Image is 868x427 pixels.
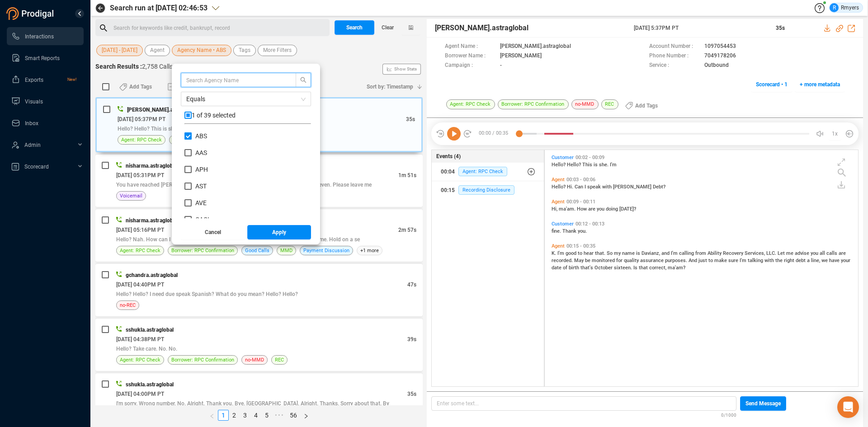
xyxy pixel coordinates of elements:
span: Agent Name : [445,42,495,52]
span: Events (4) [436,152,461,160]
button: 1x [829,127,841,140]
a: Inbox [11,114,76,132]
span: Send Message [745,396,781,411]
span: hear [584,250,595,256]
span: [DATE] - [DATE] [102,45,137,56]
span: [DATE]? [619,206,636,212]
span: Cancel [205,225,221,239]
span: Is [633,265,639,271]
span: 1m 51s [398,172,416,178]
span: New! [67,70,76,89]
span: Agent: RPC Check [458,167,507,176]
span: Services, [745,250,766,256]
span: 35s [406,116,415,122]
span: to [578,250,584,256]
span: Hello? [567,162,582,168]
span: 1x [832,127,838,141]
span: Agent: RPC Check [446,99,495,109]
a: 2 [229,410,239,420]
div: grid [184,131,311,218]
span: Visuals [25,99,43,105]
span: Customer [552,155,574,160]
span: Agent: RPC Check [120,356,160,364]
span: with [764,258,775,263]
span: from [695,250,708,256]
a: ExportsNew! [11,70,76,89]
a: Visuals [11,92,76,110]
span: 00:15 - 00:35 [565,243,597,249]
span: Clear [382,20,394,35]
a: Interactions [11,27,76,45]
span: Scorecard • 1 [756,77,788,92]
span: is [594,162,599,168]
span: Agent [552,243,565,249]
span: Hello? [552,184,567,190]
span: - [500,61,502,70]
span: 39s [407,336,416,343]
span: ma'am. [559,206,577,212]
div: nisharma.astraglobal[DATE] 05:16PM PT2m 57sHello? Nah. How can I help you? You called me. Yeah. O... [95,209,423,262]
li: 3 [240,410,250,421]
span: Borrower: RPC Confirmation [171,246,234,255]
span: 1097054453 [704,42,736,52]
span: Hello? Hello? I need due speak Spanish? What do you mean? Hello? Hello? [116,291,298,297]
span: line, [811,258,821,263]
span: Apply [272,225,286,239]
span: date [552,265,563,271]
div: Rmyers [830,3,859,12]
a: Smart Reports [11,49,76,67]
span: May [574,258,585,263]
button: Cancel [181,225,245,239]
span: Interactions [25,33,54,40]
span: Recording Disclosure [458,185,514,195]
span: ma'am? [668,265,685,271]
span: Hi. [567,184,575,190]
button: left [206,410,218,421]
span: I'm [610,162,617,168]
span: R [833,3,836,12]
button: Clear [374,20,401,35]
div: 00:04 [441,164,455,179]
span: ••• [272,410,287,421]
button: Agent [145,45,170,56]
span: Account Number : [649,42,700,52]
span: no-REC [120,301,136,310]
span: that [639,265,649,271]
button: + more metadata [795,77,845,92]
span: More Filters [263,45,292,56]
div: Open Intercom Messenger [837,396,859,418]
span: Exports [25,77,43,83]
li: Next Page [300,410,312,421]
span: advise [795,250,811,256]
span: right [303,413,309,419]
span: [PERSON_NAME] [500,52,542,61]
span: Inbox [25,120,38,127]
img: prodigal-logo [6,7,56,20]
span: Thank [562,228,578,234]
span: This [582,162,594,168]
span: Davianz, [642,250,661,256]
span: nisharma.astraglobal [126,163,177,169]
span: make [714,258,728,263]
li: Next 5 Pages [272,410,287,421]
span: K. [552,250,557,256]
span: Can [575,184,585,190]
span: Debt? [653,184,665,190]
span: [PERSON_NAME] [613,184,653,190]
span: all [820,250,826,256]
span: [DATE] 05:37PM PT [118,116,165,122]
a: 1 [218,410,228,420]
span: Borrower: RPC Confirmation [498,99,569,109]
span: right [784,258,796,263]
span: CACI [195,216,209,223]
span: calling [679,250,695,256]
span: [PERSON_NAME].astraglobal [500,42,571,52]
span: sure [728,258,740,263]
a: 3 [240,410,250,420]
span: speak [587,184,602,190]
span: [PERSON_NAME].astraglobal [127,107,198,113]
span: doing [606,206,619,212]
span: 7049178206 [704,52,736,61]
span: REC [601,99,618,109]
span: name [622,250,636,256]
